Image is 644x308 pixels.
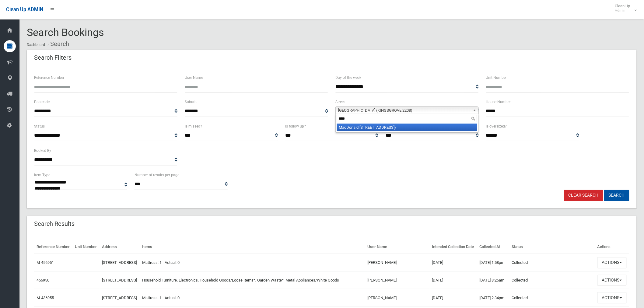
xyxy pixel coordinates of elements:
[335,74,361,81] label: Day of the week
[27,26,104,38] span: Search Bookings
[34,123,45,130] label: Status
[595,240,629,254] th: Actions
[597,292,627,303] button: Actions
[27,218,82,230] header: Search Results
[430,289,477,307] td: [DATE]
[140,271,365,289] td: Household Furniture, Electronics, Household Goods/Loose Items*, Garden Waste*, Metal Appliances/W...
[339,125,349,130] em: MacD
[185,123,202,130] label: Is missed?
[430,271,477,289] td: [DATE]
[477,254,509,271] td: [DATE] 1:58pm
[612,4,636,13] span: Clean Up
[430,240,477,254] th: Intended Collection Date
[509,254,595,271] td: Collected
[430,254,477,271] td: [DATE]
[72,240,100,254] th: Unit Number
[486,99,511,105] label: House Number
[34,240,72,254] th: Reference Number
[285,123,306,130] label: Is follow up?
[102,296,137,300] a: [STREET_ADDRESS]
[46,38,69,50] li: Search
[338,107,471,114] span: [GEOGRAPHIC_DATA] (KINGSGROVE 2208)
[597,257,627,268] button: Actions
[37,278,49,282] a: 456950
[100,240,140,254] th: Address
[185,99,197,105] label: Suburb
[486,123,507,130] label: Is oversized?
[140,240,365,254] th: Items
[37,296,54,300] a: M-436955
[486,74,507,81] label: Unit Number
[509,289,595,307] td: Collected
[140,254,365,271] td: Mattress: 1 - Actual: 0
[185,74,203,81] label: User Name
[597,275,627,286] button: Actions
[34,99,50,105] label: Postcode
[102,278,137,282] a: [STREET_ADDRESS]
[564,190,603,201] a: Clear Search
[477,271,509,289] td: [DATE] 8:26am
[509,271,595,289] td: Collected
[27,43,45,47] a: Dashboard
[34,172,50,178] label: Item Type
[102,260,137,265] a: [STREET_ADDRESS]
[365,254,430,271] td: [PERSON_NAME]
[365,271,430,289] td: [PERSON_NAME]
[34,74,64,81] label: Reference Number
[477,289,509,307] td: [DATE] 2:34pm
[477,240,509,254] th: Collected At
[604,190,629,201] button: Search
[27,52,79,64] header: Search Filters
[140,289,365,307] td: Mattress: 1 - Actual: 0
[337,124,477,131] li: onald [STREET_ADDRESS])
[6,7,43,12] span: Clean Up ADMIN
[509,240,595,254] th: Status
[135,172,179,178] label: Number of results per page
[615,8,630,13] small: Admin
[34,147,51,154] label: Booked By
[365,240,430,254] th: User Name
[365,289,430,307] td: [PERSON_NAME]
[37,260,54,265] a: M-456951
[335,99,345,105] label: Street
